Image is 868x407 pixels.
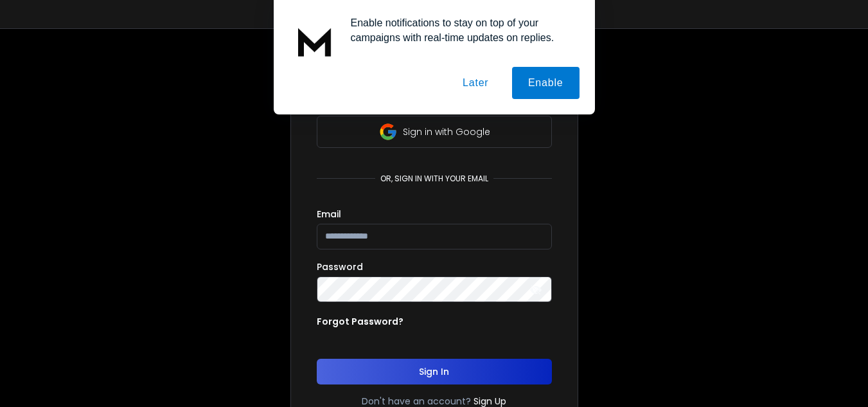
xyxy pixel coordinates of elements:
button: Later [447,67,504,99]
button: Sign In [317,359,552,384]
p: or, sign in with your email [375,174,493,184]
p: Sign in with Google [403,125,490,138]
div: Enable notifications to stay on top of your campaigns with real-time updates on replies. [341,15,580,45]
p: Forgot Password? [317,315,403,328]
button: Enable [512,67,580,99]
button: Sign in with Google [317,116,552,148]
label: Password [317,262,363,271]
img: notification icon [289,15,341,67]
label: Email [317,210,341,219]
